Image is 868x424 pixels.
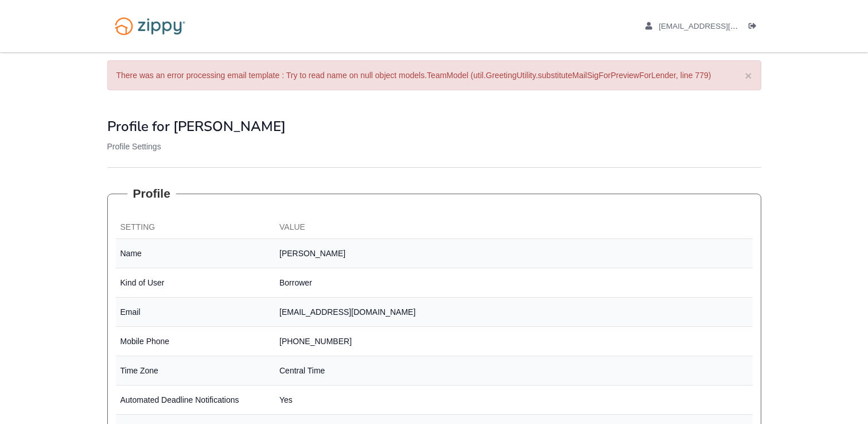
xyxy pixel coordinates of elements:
[275,298,753,327] td: [EMAIL_ADDRESS][DOMAIN_NAME]
[745,70,752,82] button: ×
[275,239,753,268] td: [PERSON_NAME]
[116,356,275,386] td: Time Zone
[116,217,275,239] th: Setting
[116,268,275,298] td: Kind of User
[127,185,176,202] legend: Profile
[116,386,275,415] td: Automated Deadline Notifications
[275,268,753,298] td: Borrower
[275,327,753,356] td: [PHONE_NUMBER]
[116,298,275,327] td: Email
[749,22,761,33] a: Log out
[116,239,275,268] td: Name
[107,60,761,90] div: There was an error processing email template : Try to read name on null object models.TeamModel (...
[275,356,753,386] td: Central Time
[107,141,761,152] p: Profile Settings
[659,22,790,30] span: raq2121@myyahoo.com
[116,327,275,356] td: Mobile Phone
[645,22,791,33] a: edit profile
[107,11,193,41] img: Logo
[275,217,753,239] th: Value
[107,119,761,134] h1: Profile for [PERSON_NAME]
[275,386,753,415] td: Yes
